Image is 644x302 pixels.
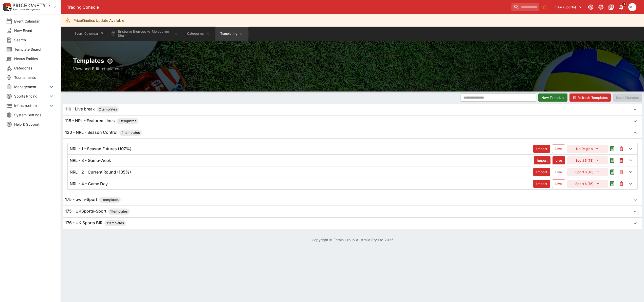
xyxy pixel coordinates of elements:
span: Management [14,84,48,89]
h2: Templates [73,56,632,66]
h6: 175 - bwin-Sport [65,197,121,203]
h6: NRL - 1 - Season Futures (107%) [70,146,132,152]
button: Toggle light/dark mode [596,3,605,12]
button: Connected to PK [586,3,595,12]
h6: NRL - 4 - Game Day [70,181,108,186]
div: Mark O'Loughlan [628,3,636,11]
span: Search [14,37,54,43]
button: This will delete the selected template. You will still need to Save Template changes to commit th... [617,144,626,153]
h6: 110 - Live break [65,106,119,112]
p: Copyright © Entain Group Australia Pty Ltd 2025 [61,237,644,242]
button: Live [552,144,565,153]
h6: NRL - 2 - Current Round (105%) [70,169,131,175]
input: search [511,3,539,11]
span: 1 templates [104,221,126,226]
span: System Settings [14,112,54,118]
button: New Template [538,93,567,102]
button: Live [552,179,565,188]
button: Import [533,168,550,176]
button: No Region [567,145,608,153]
div: PriceKinetics Update Available [73,16,124,25]
img: PriceKinetics Logo [2,2,12,12]
span: Sports Pricing [14,93,48,99]
span: 1 templates [99,197,121,202]
button: Import [533,145,550,153]
span: New Event [14,28,54,33]
span: Infrastructure [14,103,48,108]
img: Sportsbook Management [13,8,40,11]
button: Audit the Template Change History [608,144,617,153]
button: Audit the Template Change History [608,179,617,188]
span: Template Search [14,47,54,52]
button: No Bookmarks [540,3,548,11]
h6: 120 - NRL - Season Control [65,130,142,136]
span: 1 [622,2,627,7]
button: This will delete the selected template. You will still need to Save Template changes to commit th... [617,167,626,177]
button: Mark O'Loughlan [627,2,638,13]
div: Trading Console [67,5,509,10]
button: Event Calendar [71,27,107,41]
button: Sport 6 (16) [567,180,608,188]
button: Live [552,168,565,176]
button: Documentation [606,3,616,12]
span: Event Calendar [14,18,54,24]
button: Sport 6 (16) [567,168,608,176]
span: 2 templates [97,107,119,112]
button: Refresh Templates [569,93,611,102]
span: Help & Support [14,122,54,127]
button: Import [534,156,550,164]
button: Select Tenant [549,3,585,11]
span: 1 templates [108,209,130,214]
h6: 175 - UKSports-Sport [65,209,130,215]
button: Brisbane Broncos vs Melbourne Storm [108,27,181,41]
img: PriceKinetics [13,4,50,7]
button: Templating [215,27,248,41]
button: This will delete the selected template. You will still need to Save Template changes to commit th... [617,179,626,188]
h6: 176 - UK Sports BIR [65,220,126,226]
button: This will delete the selected template. You will still need to Save Template changes to commit th... [617,156,626,165]
button: Import [533,180,550,188]
button: Audit the Template Change History [608,156,617,165]
span: 1 templates [117,119,138,124]
span: 4 templates [119,130,142,135]
span: Nexus Entities [14,56,54,61]
button: Sport 3 (13) [567,156,608,164]
button: Live [553,156,565,164]
p: View and Edit templates [73,66,632,72]
h6: NRL - 3 - Game-Week [70,158,111,163]
button: Categories [182,27,214,41]
h6: 118 - NRL - Featured Lines [65,118,138,124]
span: Categories [14,65,54,71]
button: Audit the Template Change History [608,167,617,177]
button: Notifications [617,3,626,12]
span: Tournaments [14,75,54,80]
